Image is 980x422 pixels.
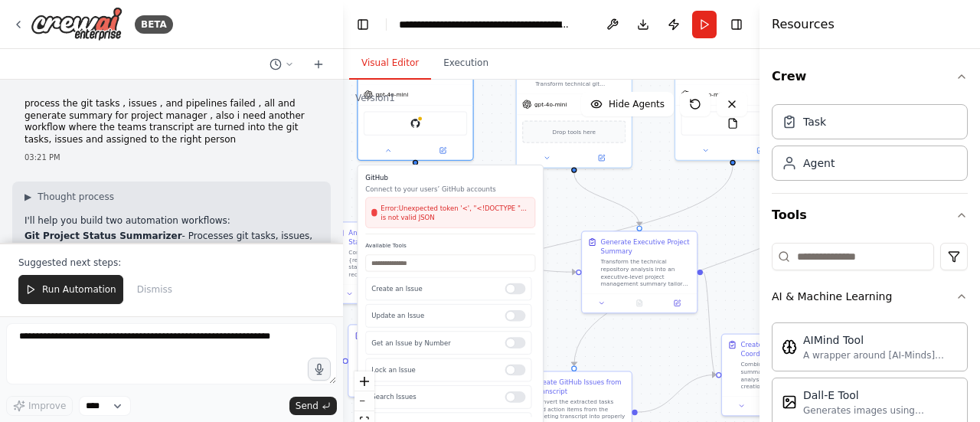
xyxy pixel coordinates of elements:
div: Create GitHub Issues from Transcript [535,378,626,396]
div: AIMind Tool [803,332,958,348]
g: Edge from 4b083cb1-e8a2-4d8c-b557-7c33e94c06ec to 98306e0f-583f-4a93-9683-9ed3c77a7a0d [570,165,859,366]
img: DallETool [782,394,797,410]
button: ▶Thought process [24,191,114,203]
button: Open in side panel [575,152,628,164]
g: Edge from f605c6c6-531e-4e94-9413-bbb830748033 to 6562af2a-4335-4c0d-b7b0-9b5e51eb9646 [401,165,737,319]
button: zoom in [354,371,374,391]
p: Search Issues [371,392,498,401]
button: Send [289,397,337,415]
button: Open in side panel [733,145,786,156]
p: I'll help you build two automation workflows: [24,215,318,227]
g: Edge from 78b03518-6d36-4bd7-8792-37e1d70420bd to 07a31445-078f-4e10-8b40-3591177365d5 [703,267,716,379]
div: Agent [803,155,835,171]
div: Analyze Git Repository Status [348,228,439,247]
button: Start a new chat [306,55,331,74]
div: Comprehensive analysis of {repository_name} repository status including: - Open and recently clos... [348,249,439,279]
div: Transform technical git repository data into executive-level summaries and actionable project ins... [535,80,626,88]
button: Open in side panel [416,145,469,156]
span: ▶ [24,191,31,203]
p: Get an Issue by Number [371,339,498,348]
div: Version 1 [355,92,395,104]
span: Thought process [38,191,114,203]
div: Generate Executive Project Summary [601,237,691,256]
p: Connect to your users’ GitHub accounts [365,184,535,193]
p: Lock an Issue [371,365,498,375]
h4: Resources [772,15,835,34]
h3: GitHub [365,173,535,182]
div: BETA [135,15,173,34]
img: FileReadTool [727,118,739,129]
g: Edge from 143425e3-c2ee-4f56-b29d-79221a66d755 to 78b03518-6d36-4bd7-8792-37e1d70420bd [570,172,645,225]
button: Execution [431,47,501,80]
div: Crew [772,98,968,193]
button: Dismiss [129,275,180,304]
button: zoom out [354,391,374,411]
div: Task [803,114,826,129]
li: - Processes git tasks, issues, and failed pipelines for project manager summaries [24,231,318,254]
g: Edge from 98306e0f-583f-4a93-9683-9ed3c77a7a0d to 07a31445-078f-4e10-8b40-3591177365d5 [638,370,716,417]
p: process the git tasks , issues , and pipelines failed , all and generate summary for project mana... [24,98,318,146]
span: Dismiss [137,283,172,296]
div: gpt-4o-miniFileReadTool [675,54,791,161]
button: Tools [772,194,968,237]
button: Improve [6,396,73,416]
div: Process Meeting TranscriptRead and analyze the team meeting transcript from {transcript_file_path... [348,324,464,397]
img: AIMindTool [782,339,797,355]
span: Drop tools here [553,127,596,136]
span: gpt-4o-mini [534,100,567,108]
span: Hide Agents [609,98,665,110]
span: Run Automation [42,283,116,296]
button: Open in side panel [661,298,693,309]
div: AI & Machine Learning [772,289,892,304]
div: Generates images using OpenAI's Dall-E model. [803,404,958,417]
button: AI & Machine Learning [772,276,968,316]
div: Generate Executive Project SummaryTransform the technical repository analysis into an executive-l... [581,231,697,313]
button: Switch to previous chat [263,55,300,74]
nav: breadcrumb [399,17,571,32]
div: Transform technical git repository data into executive-level summaries and actionable project ins... [516,54,632,168]
img: Logo [31,7,122,41]
div: Transform the technical repository analysis into an executive-level project management summary ta... [601,258,691,288]
button: Hide right sidebar [726,14,747,35]
span: gpt-4o-mini [376,91,409,99]
div: Create Unified Project Coordination Report [740,340,831,358]
div: A wrapper around [AI-Minds]([URL][DOMAIN_NAME]). Useful for when you need answers to questions fr... [803,349,958,361]
img: GitHub [410,118,421,129]
p: Update an Issue [371,311,498,320]
button: Visual Editor [349,47,431,80]
button: Click to speak your automation idea [308,358,331,381]
p: Create an Issue [371,284,498,293]
button: No output available [619,298,659,309]
div: gpt-4o-miniGitHubGitHubConnect to your users’ GitHub accountsError:Unexpected token '<', "<!DOCTY... [357,54,473,161]
label: Available Tools [365,241,535,249]
p: Suggested next steps: [18,257,325,269]
span: Error: Unexpected token '<', "<!DOCTYPE "... is not valid JSON [381,203,529,221]
span: Send [296,400,318,412]
button: Hide left sidebar [352,14,374,35]
span: Improve [28,400,66,412]
button: Crew [772,55,968,98]
div: 03:21 PM [24,152,318,163]
strong: Git Project Status Summarizer [24,231,182,241]
button: Hide Agents [581,92,674,116]
div: Create Unified Project Coordination ReportCombine the executive project summary from repository a... [721,333,838,416]
button: Run Automation [18,275,123,304]
div: Dall-E Tool [803,388,958,403]
div: Combine the executive project summary from repository analysis and the GitHub issue creation repo... [740,361,831,391]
